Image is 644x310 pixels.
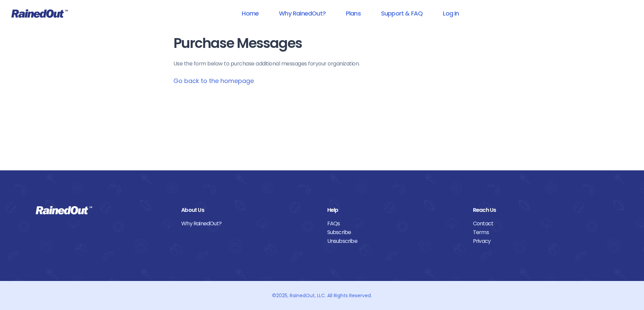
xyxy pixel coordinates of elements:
[327,237,463,246] a: Unsubscribe
[327,228,463,237] a: Subscribe
[173,36,471,51] h1: Purchase Messages
[473,206,609,215] div: Reach Us
[327,206,463,215] div: Help
[337,6,369,21] a: Plans
[473,219,609,228] a: Contact
[233,6,267,21] a: Home
[327,219,463,228] a: FAQs
[372,6,431,21] a: Support & FAQ
[434,6,468,21] a: Log In
[473,237,609,246] a: Privacy
[181,219,317,228] a: Why RainedOut?
[473,228,609,237] a: Terms
[173,77,254,85] a: Go back to the homepage
[173,60,471,68] p: Use the form below to purchase additional messages for your organization .
[270,6,334,21] a: Why RainedOut?
[181,206,317,215] div: About Us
